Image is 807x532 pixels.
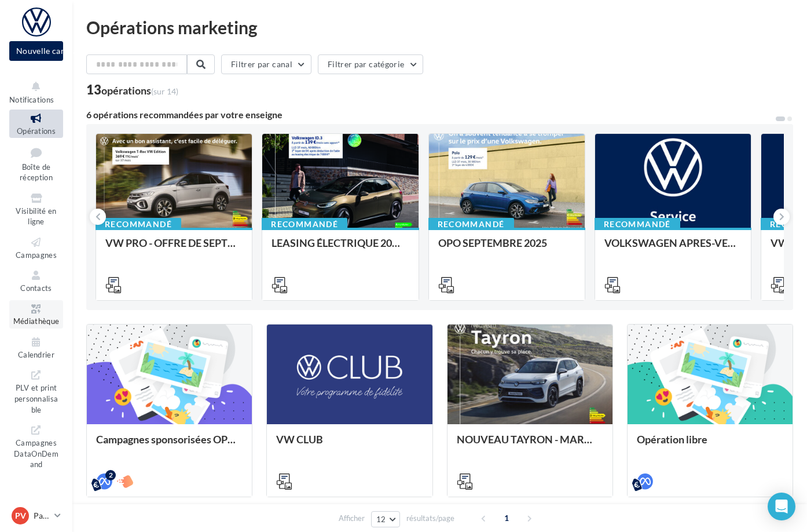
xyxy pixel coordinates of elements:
[497,509,516,527] span: 1
[595,218,680,231] div: Recommandé
[406,513,454,524] span: résultats/page
[14,436,58,469] span: Campagnes DataOnDemand
[13,317,60,326] span: Médiathèque
[17,126,56,136] span: Opérations
[9,333,63,362] a: Calendrier
[272,237,409,260] div: LEASING ÉLECTRIQUE 2025
[438,237,575,260] div: OPO SEPTEMBRE 2025
[96,218,181,231] div: Recommandé
[9,95,54,104] span: Notifications
[101,85,178,96] div: opérations
[376,515,386,524] span: 12
[151,86,178,96] span: (sur 14)
[457,433,603,457] div: NOUVEAU TAYRON - MARS 2025
[9,505,63,527] a: PV Partenaire VW
[604,237,742,260] div: VOLKSWAGEN APRES-VENTE
[9,190,63,229] a: Visibilité en ligne
[20,283,52,293] span: Contacts
[16,250,57,260] span: Campagnes
[86,19,793,36] div: Opérations marketing
[9,41,63,61] button: Nouvelle campagne
[637,433,783,457] div: Opération libre
[9,234,63,262] a: Campagnes
[318,54,423,74] button: Filtrer par catégorie
[86,110,775,119] div: 6 opérations recommandées par votre enseigne
[105,237,243,260] div: VW PRO - OFFRE DE SEPTEMBRE 25
[9,110,63,138] a: Opérations
[768,493,795,520] div: Open Intercom Messenger
[34,510,50,522] p: Partenaire VW
[428,218,514,231] div: Recommandé
[86,83,178,96] div: 13
[262,218,347,231] div: Recommandé
[9,366,63,417] a: PLV et print personnalisable
[9,267,63,295] a: Contacts
[96,433,243,457] div: Campagnes sponsorisées OPO Septembre
[15,510,26,522] span: PV
[339,513,365,524] span: Afficher
[105,470,116,480] div: 2
[14,381,58,414] span: PLV et print personnalisable
[18,350,54,359] span: Calendrier
[9,421,63,472] a: Campagnes DataOnDemand
[9,143,63,185] a: Boîte de réception
[9,300,63,329] a: Médiathèque
[371,511,401,527] button: 12
[221,54,311,74] button: Filtrer par canal
[20,162,53,183] span: Boîte de réception
[276,433,423,457] div: VW CLUB
[16,206,56,227] span: Visibilité en ligne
